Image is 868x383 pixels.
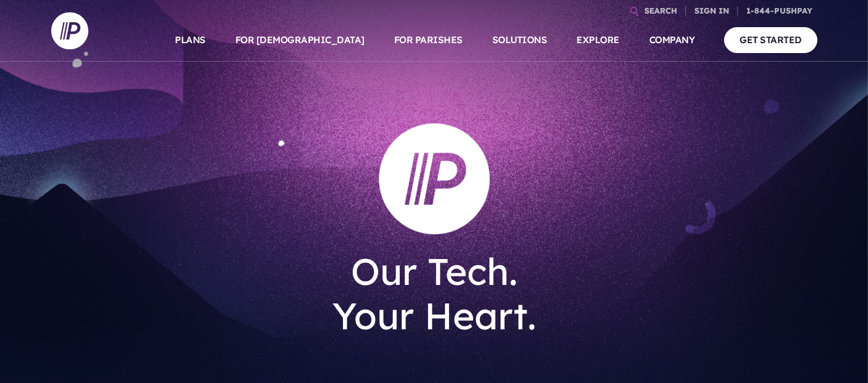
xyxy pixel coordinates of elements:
a: FOR PARISHES [394,19,463,62]
a: SOLUTIONS [492,19,547,62]
a: PLANS [175,19,206,62]
a: GET STARTED [724,27,817,52]
a: COMPANY [649,19,695,62]
h1: Our Tech. Your Heart. [253,239,616,348]
a: EXPLORE [576,19,620,62]
a: FOR [DEMOGRAPHIC_DATA] [235,19,364,62]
